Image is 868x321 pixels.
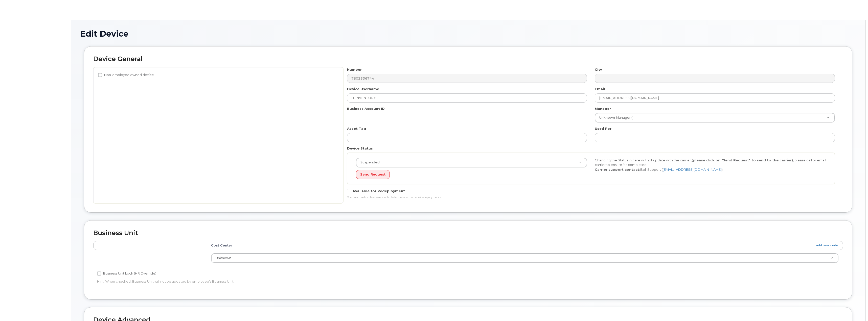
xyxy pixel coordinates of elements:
[93,56,843,63] h2: Device General
[347,126,366,131] label: Asset Tag
[207,241,843,250] th: Cost Center
[595,106,611,111] label: Manager
[93,230,843,237] h2: Business Unit
[347,106,385,111] label: Business Account ID
[347,146,373,151] label: Device Status
[356,170,390,179] button: Send Request
[816,243,838,248] a: add new code
[595,113,835,122] a: Unknown Manager ()
[692,158,793,162] strong: (please click on "Send Request" to send to the carrier)
[356,158,587,167] a: Suspended
[663,167,722,171] a: [EMAIL_ADDRESS][DOMAIN_NAME]
[97,279,589,284] p: Hint: When checked, Business Unit will not be updated by employee's Business Unit
[98,72,154,78] label: Non-employee owned device
[353,189,405,193] span: Available for Redeployment
[595,87,605,91] label: Email
[216,256,231,260] span: Unknown
[98,73,102,77] input: Non-employee owned device
[595,126,611,131] label: Used For
[347,195,835,200] div: You can mark a device as available for new activations/redeployments
[591,158,830,172] div: Changing the Status in here will not update with the carrier, , please call or email carrier to e...
[347,87,379,91] label: Device Username
[347,189,350,192] input: Available for Redeployment
[211,254,838,263] a: Unknown
[97,271,101,276] input: Business Unit Lock (HR Override)
[595,67,602,72] label: City
[357,160,380,165] span: Suspended
[595,167,640,171] strong: Carrier support contact:
[80,29,856,38] h1: Edit Device
[347,67,362,72] label: Number
[596,115,633,120] span: Unknown Manager ()
[97,270,156,277] label: Business Unit Lock (HR Override)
